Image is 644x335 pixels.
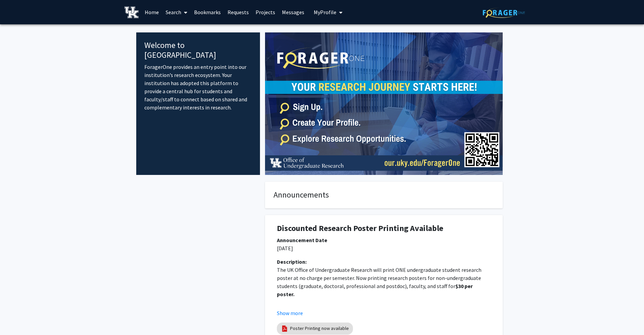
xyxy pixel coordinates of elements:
div: Announcement Date [277,236,491,244]
button: Show more [277,309,303,317]
img: ForagerOne Logo [483,7,525,18]
a: Poster Printing now available [290,325,349,332]
a: Requests [224,0,252,24]
div: Description: [277,258,491,266]
p: ForagerOne provides an entry point into our institution’s research ecosystem. Your institution ha... [144,63,252,111]
a: Bookmarks [191,0,224,24]
a: Search [162,0,191,24]
h4: Announcements [273,190,494,200]
h1: Discounted Research Poster Printing Available [277,224,491,233]
h4: Welcome to [GEOGRAPHIC_DATA] [144,41,252,60]
a: Home [141,0,162,24]
span: The UK Office of Undergraduate Research will print ONE undergraduate student research poster at n... [277,266,482,289]
p: [DATE] [277,244,491,252]
a: Projects [252,0,279,24]
img: Cover Image [265,32,503,175]
iframe: Chat [5,305,29,330]
a: Messages [279,0,308,24]
img: University of Kentucky Logo [124,6,139,18]
img: pdf_icon.png [281,325,288,332]
strong: $30 per poster. [277,283,474,298]
span: My Profile [314,9,336,16]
